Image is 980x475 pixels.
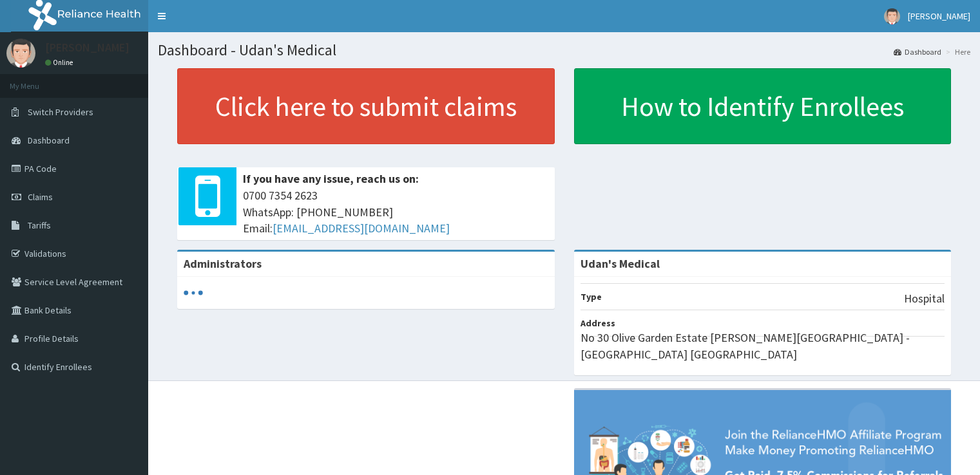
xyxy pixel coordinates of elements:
li: Here [943,46,970,57]
b: If you have any issue, reach us on: [243,171,419,186]
a: Dashboard [894,46,941,57]
strong: Udan's Medical [581,256,660,271]
p: [PERSON_NAME] [45,42,130,53]
a: [EMAIL_ADDRESS][DOMAIN_NAME] [273,221,450,236]
h1: Dashboard - Udan's Medical [158,42,970,59]
b: Address [581,317,615,329]
img: User Image [884,8,900,24]
b: Type [581,291,602,303]
svg: audio-loading [184,283,203,303]
span: Switch Providers [28,106,93,118]
span: Tariffs [28,219,51,231]
p: Hospital [904,290,945,307]
a: Online [45,58,76,67]
span: [PERSON_NAME] [908,10,970,22]
span: Claims [28,191,53,203]
img: User Image [6,39,35,68]
p: No 30 Olive Garden Estate [PERSON_NAME][GEOGRAPHIC_DATA] - [GEOGRAPHIC_DATA] [GEOGRAPHIC_DATA] [581,330,945,362]
b: Administrators [184,256,262,271]
span: Dashboard [28,135,70,146]
span: 0700 7354 2623 WhatsApp: [PHONE_NUMBER] Email: [243,187,548,237]
a: Click here to submit claims [177,68,555,144]
a: How to Identify Enrollees [574,68,952,144]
